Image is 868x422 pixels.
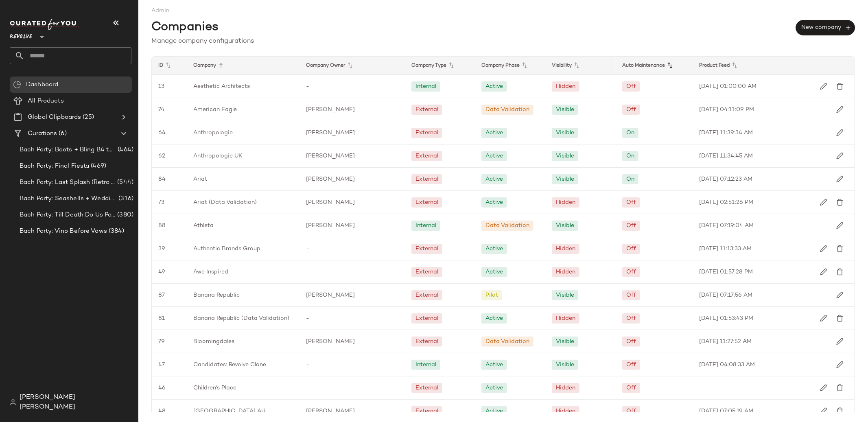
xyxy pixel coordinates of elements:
span: [DATE] 01:00:00 AM [700,82,757,91]
span: Ariat [193,175,207,184]
div: Manage company configurations [151,37,855,46]
button: New company [796,20,855,35]
span: 81 [158,314,165,323]
div: Visible [556,361,574,369]
span: [DATE] 07:12:23 AM [700,175,753,184]
div: Pilot [485,291,498,300]
div: External [415,268,438,276]
img: svg%3e [836,106,844,113]
div: External [415,198,438,207]
div: Internal [415,221,436,230]
div: Visible [556,337,574,346]
div: Internal [415,82,436,91]
div: Off [626,245,636,253]
span: 84 [158,175,166,184]
div: Internal [415,361,436,369]
div: Active [485,198,503,207]
span: 13 [158,82,164,91]
span: [PERSON_NAME] [306,129,355,137]
div: Hidden [556,198,575,207]
div: Active [485,175,503,184]
span: [DATE] 11:34:45 AM [700,152,753,160]
div: External [415,129,438,137]
span: Bach Party: Last Splash (Retro [GEOGRAPHIC_DATA]) [20,178,116,187]
img: svg%3e [836,152,844,160]
span: (25) [81,113,94,122]
img: svg%3e [836,222,844,229]
span: [DATE] 04:08:33 AM [700,361,755,369]
div: Data Validation [485,105,529,114]
span: - [306,314,309,323]
span: 73 [158,198,164,207]
span: Banana Republic (Data Validation) [193,314,289,323]
span: [DATE] 07:05:19 AM [700,407,754,415]
span: 49 [158,268,165,276]
span: [DATE] 11:13:33 AM [700,245,752,253]
span: 79 [158,337,165,346]
span: - [306,384,309,392]
div: Off [626,384,636,392]
div: Visible [556,291,574,300]
img: svg%3e [836,407,844,415]
span: [PERSON_NAME] [PERSON_NAME] [20,393,131,412]
span: 74 [158,105,164,114]
span: Children's Place [193,384,236,392]
span: Athleta [193,221,214,230]
span: Bach Party: Final Fiesta [20,162,89,171]
span: - [306,245,309,253]
img: svg%3e [820,245,827,252]
span: [DATE] 11:39:34 AM [700,129,753,137]
span: [PERSON_NAME] [306,175,355,184]
img: svg%3e [836,291,844,299]
span: [PERSON_NAME] [306,105,355,114]
div: Active [485,314,503,323]
div: Off [626,198,636,207]
span: [DATE] 11:27:52 AM [700,337,752,346]
span: Bloomingdales [193,337,234,346]
img: svg%3e [836,338,844,345]
img: svg%3e [820,199,827,206]
span: (380) [116,210,133,220]
div: Company Owner [300,57,405,74]
div: Active [485,407,503,415]
span: [PERSON_NAME] [306,337,355,346]
img: svg%3e [836,245,844,252]
img: svg%3e [836,384,844,391]
div: On [626,175,634,184]
span: [PERSON_NAME] [306,407,355,415]
div: Data Validation [485,337,529,346]
div: Active [485,384,503,392]
div: Active [485,245,503,253]
div: Company Phase [475,57,545,74]
span: Candidates: Revolve Clone [193,361,266,369]
div: Off [626,82,636,91]
img: svg%3e [836,129,844,136]
span: [PERSON_NAME] [306,291,355,300]
span: 46 [158,384,166,392]
span: New company [801,24,850,31]
span: (544) [116,178,133,187]
span: (469) [89,162,106,171]
div: Active [485,129,503,137]
div: External [415,337,438,346]
div: External [415,407,438,415]
div: Active [485,268,503,276]
span: 47 [158,361,165,369]
div: Visible [556,105,574,114]
span: [DATE] 07:17:56 AM [700,291,753,300]
div: Off [626,361,636,369]
div: Hidden [556,245,575,253]
div: Auto Maintenance [616,57,693,74]
div: ID [152,57,187,74]
div: Off [626,337,636,346]
span: 39 [158,245,165,253]
img: svg%3e [836,268,844,276]
div: Visibility [545,57,616,74]
div: Off [626,291,636,300]
span: Revolve [10,28,32,42]
span: Awe Inspired [193,268,228,276]
div: External [415,175,438,184]
div: Visible [556,221,574,230]
span: Anthropologie UK [193,152,243,160]
span: 88 [158,221,166,230]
